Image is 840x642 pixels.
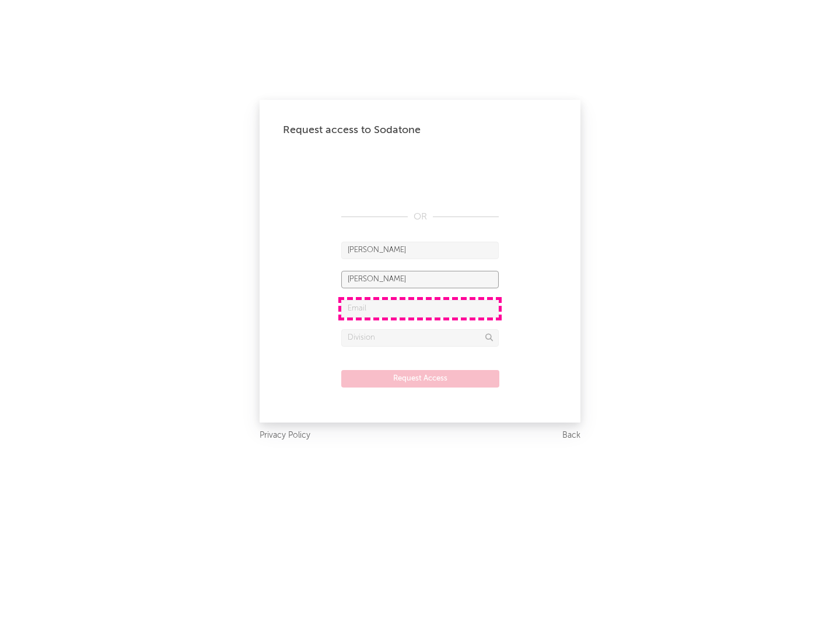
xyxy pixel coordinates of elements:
[341,242,499,259] input: First Name
[260,428,310,443] a: Privacy Policy
[341,370,499,388] button: Request Access
[283,123,557,137] div: Request access to Sodatone
[341,210,499,224] div: OR
[562,428,580,443] a: Back
[341,271,499,288] input: Last Name
[341,329,499,347] input: Division
[341,300,499,317] input: Email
